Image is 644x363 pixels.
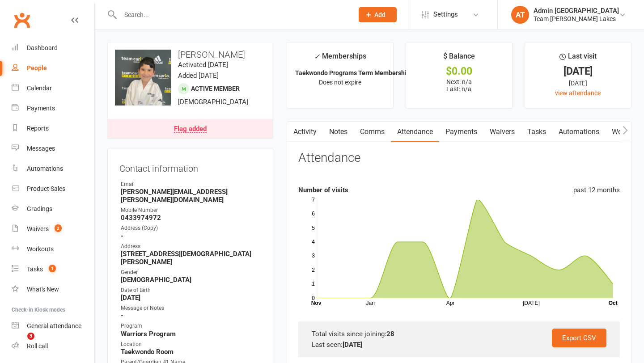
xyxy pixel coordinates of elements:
i: ✓ [314,52,320,61]
a: Automations [552,122,606,142]
div: What's New [27,286,59,293]
a: Workouts [12,239,94,259]
strong: Number of visits [298,186,348,194]
strong: 0433974972 [121,214,261,222]
strong: - [121,232,261,240]
div: Program [121,322,261,330]
strong: Taekwondo Room [121,348,261,356]
span: 3 [27,333,34,340]
div: General attendance [27,322,81,329]
time: Activated [DATE] [178,61,228,69]
a: view attendance [555,89,601,97]
div: Automations [27,165,63,172]
h3: Attendance [298,151,360,165]
div: $ Balance [443,51,475,67]
strong: [DEMOGRAPHIC_DATA] [121,276,261,284]
a: Export CSV [552,329,606,347]
div: Messages [27,145,55,152]
div: Flag added [174,126,207,133]
div: Payments [27,105,55,112]
a: Tasks [521,122,552,142]
a: Clubworx [11,9,33,31]
div: Gender [121,268,261,277]
div: Location [121,340,261,349]
a: Tasks 1 [12,259,94,279]
div: Gradings [27,205,52,212]
div: $0.00 [414,67,504,76]
div: Email [121,180,261,189]
span: 1 [49,265,56,272]
div: Admin [GEOGRAPHIC_DATA] [534,7,619,15]
strong: 28 [386,330,394,338]
div: Total visits since joining: [312,329,606,339]
span: [DEMOGRAPHIC_DATA] [178,98,248,106]
div: Roll call [27,342,48,350]
div: Workouts [27,245,54,253]
div: past 12 months [573,185,620,195]
div: People [27,64,47,72]
div: Calendar [27,84,52,92]
a: Payments [12,98,94,118]
div: Mobile Number [121,206,261,215]
a: Dashboard [12,38,94,58]
div: Date of Birth [121,286,261,295]
a: Payments [439,122,483,142]
span: 2 [55,224,62,232]
span: Active member [191,85,240,92]
div: Address (Copy) [121,224,261,232]
a: Waivers [483,122,521,142]
div: Dashboard [27,44,58,51]
a: Automations [12,159,94,179]
a: General attendance kiosk mode [12,316,94,336]
a: Messages [12,139,94,159]
button: Add [359,7,397,22]
div: [DATE] [533,78,623,88]
a: Roll call [12,336,94,356]
a: What's New [12,279,94,300]
a: Attendance [391,122,439,142]
div: Waivers [27,225,49,232]
div: [DATE] [533,67,623,76]
div: Tasks [27,266,43,273]
img: image1739573323.png [115,50,171,106]
div: Message or Notes [121,304,261,312]
div: Last seen: [312,339,606,350]
strong: [STREET_ADDRESS][DEMOGRAPHIC_DATA][PERSON_NAME] [121,250,261,266]
a: Calendar [12,78,94,98]
div: AT [511,6,529,24]
a: Comms [354,122,391,142]
a: Activity [287,122,323,142]
div: Product Sales [27,185,65,192]
strong: [PERSON_NAME][EMAIL_ADDRESS][PERSON_NAME][DOMAIN_NAME] [121,188,261,204]
div: Reports [27,125,49,132]
a: People [12,58,94,78]
a: Notes [323,122,354,142]
div: Address [121,242,261,251]
div: Team [PERSON_NAME] Lakes [534,15,619,23]
h3: [PERSON_NAME] [115,50,266,59]
input: Search... [118,8,347,21]
strong: - [121,312,261,320]
strong: Warriors Program [121,330,261,338]
a: Gradings [12,199,94,219]
strong: [DATE] [343,341,362,349]
a: Waivers 2 [12,219,94,239]
strong: Taekwondo Programs Term Membership (1 x fa... [295,69,434,76]
span: Add [374,11,386,18]
iframe: Intercom live chat [9,333,30,354]
a: Product Sales [12,179,94,199]
h3: Contact information [119,160,261,173]
strong: [DATE] [121,294,261,302]
p: Next: n/a Last: n/a [414,78,504,93]
span: Settings [433,4,458,25]
div: Last visit [559,51,597,67]
div: Memberships [314,51,366,67]
time: Added [DATE] [178,72,219,80]
span: Does not expire [319,79,361,86]
a: Reports [12,118,94,139]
